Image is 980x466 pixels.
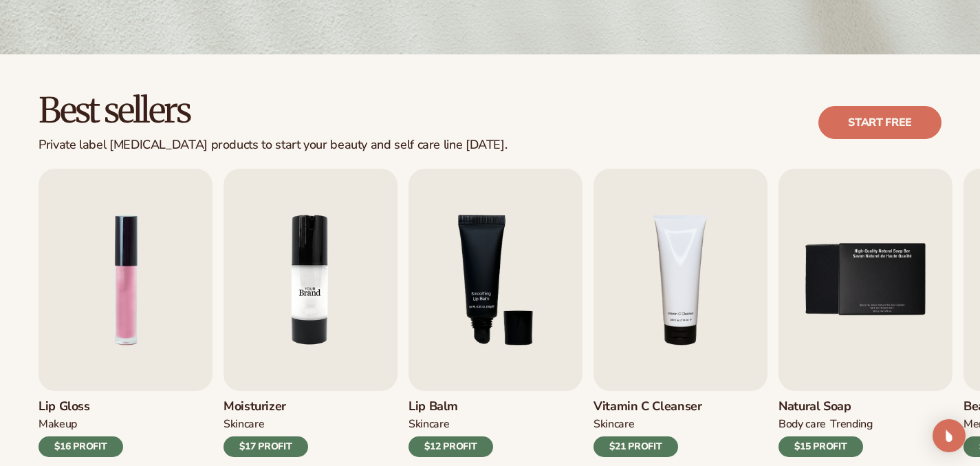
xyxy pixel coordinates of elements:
a: 5 / 9 [778,169,952,457]
a: Start free [818,106,941,139]
a: 1 / 9 [39,169,213,457]
div: SKINCARE [224,417,264,432]
a: 3 / 9 [409,169,582,457]
div: SKINCARE [409,417,449,432]
div: Private label [MEDICAL_DATA] products to start your beauty and self care line [DATE]. [39,138,507,153]
div: $12 PROFIT [409,436,493,457]
div: $21 PROFIT [594,436,678,457]
div: MAKEUP [39,417,77,432]
h3: Lip Gloss [39,399,123,414]
a: 2 / 9 [224,169,398,457]
a: 4 / 9 [594,169,767,457]
div: Open Intercom Messenger [933,419,966,452]
img: Shopify Image 6 [224,169,398,391]
h2: Best sellers [39,93,507,129]
div: TRENDING [830,417,872,432]
h3: Vitamin C Cleanser [594,399,702,414]
div: Skincare [594,417,634,432]
h3: Lip Balm [409,399,493,414]
div: BODY Care [778,417,826,432]
div: $17 PROFIT [224,436,308,457]
h3: Moisturizer [224,399,308,414]
div: $16 PROFIT [39,436,123,457]
h3: Natural Soap [778,399,873,414]
div: $15 PROFIT [778,436,863,457]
